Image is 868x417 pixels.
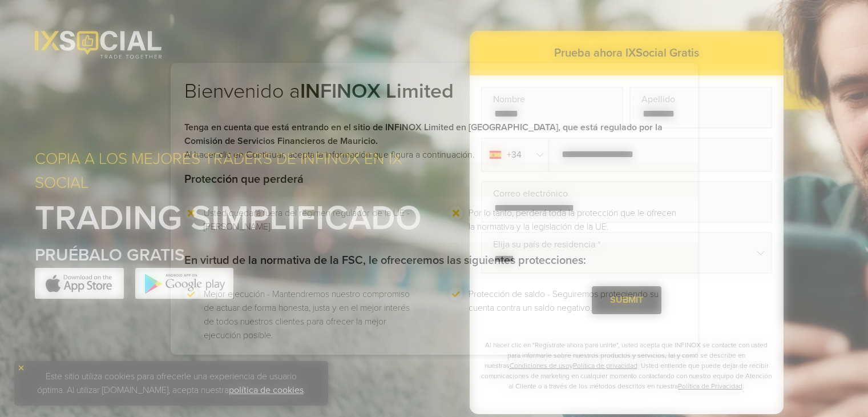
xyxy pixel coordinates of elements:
strong: En virtud de la normativa de la FSC, le ofreceremos las siguientes protecciones: [184,254,586,267]
li: Usted quedará fuera del régimen regulador de la UE - [PERSON_NAME]. [204,206,419,234]
li: Mejor ejecución - Mantendremos nuestro compromiso de actuar de forma honesta, justa y en el mejor... [204,287,419,342]
strong: Tenga en cuenta que está entrando en el sitio de INFINOX Limited en [GEOGRAPHIC_DATA], que está r... [184,122,663,147]
li: Protección de saldo - Seguiremos protegiendo su cuenta contra un saldo negativo. [469,287,684,342]
p: Al hacer clic en Continuar, acepta la información que figura a continuación. [184,148,684,162]
h2: Bienvenido a [184,79,684,121]
li: Por lo tanto, perderá toda la protección que le ofrecen la normativa y la legislación de la UE. [469,206,684,234]
strong: Protección que perderá [184,173,304,186]
strong: INFINOX Limited [300,79,454,103]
